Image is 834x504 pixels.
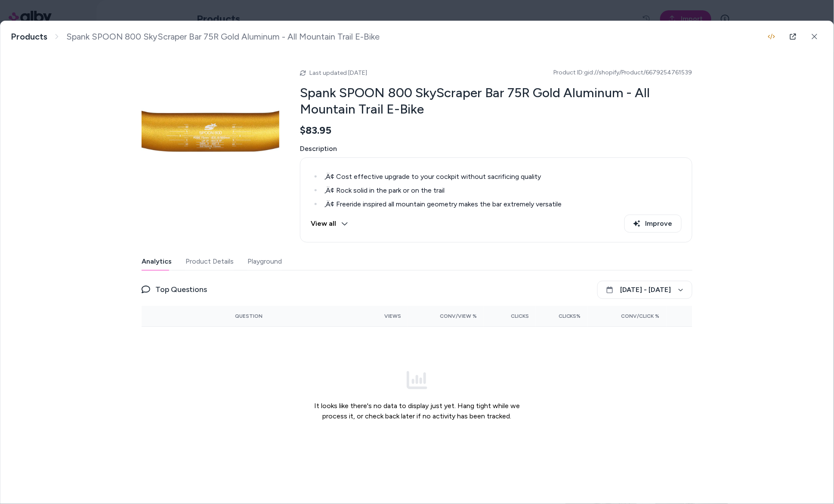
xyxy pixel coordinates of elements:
[300,85,692,117] h2: Spank SPOON 800 SkyScraper Bar 75R Gold Aluminum - All Mountain Trail E-Bike
[511,313,529,320] span: Clicks
[311,215,348,233] button: View all
[11,31,47,42] a: Products
[11,31,380,42] nav: breadcrumb
[543,309,581,323] button: Clicks%
[363,309,401,323] button: Views
[322,199,682,209] li: ‚Ä¢ Freeride inspired all mountain geometry makes the bar extremely versatile
[322,185,682,196] li: ‚Ä¢ Rock solid in the park or on the trail
[66,31,380,42] span: Spank SPOON 800 SkyScraper Bar 75R Gold Aluminum - All Mountain Trail E-Bike
[597,281,692,299] button: [DATE] - [DATE]
[309,69,367,77] span: Last updated [DATE]
[185,253,234,270] button: Product Details
[559,313,581,320] span: Clicks%
[235,309,263,323] button: Question
[307,334,527,458] div: It looks like there's no data to display just yet. Hang tight while we process it, or check back ...
[142,62,279,200] img: sfrhb7121__365img1.jpg
[300,124,331,137] span: $83.95
[235,313,263,320] span: Question
[553,68,692,77] span: Product ID: gid://shopify/Product/6679254761539
[621,313,660,320] span: Conv/Click %
[491,309,529,323] button: Clicks
[415,309,477,323] button: Conv/View %
[247,253,282,270] button: Playground
[595,309,660,323] button: Conv/Click %
[440,313,477,320] span: Conv/View %
[384,313,401,320] span: Views
[142,253,172,270] button: Analytics
[624,215,682,233] button: Improve
[155,283,207,295] span: Top Questions
[322,172,682,182] li: ‚Ä¢ Cost effective upgrade to your cockpit without sacrificing quality
[300,144,692,154] span: Description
